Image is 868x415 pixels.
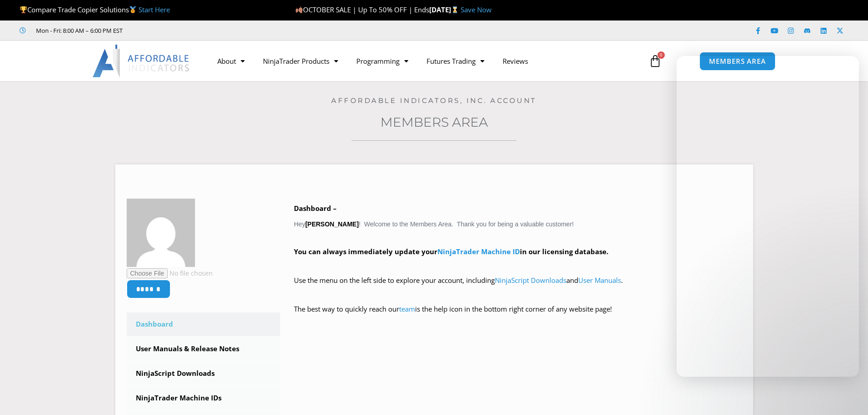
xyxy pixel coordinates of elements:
a: Reviews [493,51,537,72]
strong: You can always immediately update your in our licensing database. [294,247,608,256]
a: Start Here [139,5,170,14]
a: Dashboard [127,313,281,336]
img: 🥇 [129,6,136,13]
img: 🏆 [20,6,27,13]
a: Members Area [380,114,488,130]
div: Hey ! Welcome to the Members Area. Thank you for being a valuable customer! [294,202,742,328]
p: Use the menu on the left side to explore your account, including and . [294,274,742,300]
a: MEMBERS AREA [699,52,776,71]
b: Dashboard – [294,204,337,213]
img: 🍂 [296,6,303,13]
a: Save Now [461,5,492,14]
p: The best way to quickly reach our is the help icon in the bottom right corner of any website page! [294,303,742,328]
img: 72688924dc0f514fe202a7e9ce58d3f9fbd4bbcc6a0b412c0a1ade66372d588c [127,199,195,267]
nav: Menu [208,51,638,72]
a: NinjaScript Downloads [127,362,281,385]
iframe: Customer reviews powered by Trustpilot [135,26,272,35]
a: About [208,51,254,72]
a: Affordable Indicators, Inc. Account [331,96,537,105]
a: NinjaTrader Machine ID [437,247,520,256]
a: Programming [347,51,417,72]
a: team [399,304,415,313]
span: Compare Trade Copier Solutions [20,5,170,14]
span: OCTOBER SALE | Up To 50% OFF | Ends [295,5,429,14]
a: 0 [635,48,675,74]
iframe: Intercom live chat [677,56,859,377]
strong: [DATE] [429,5,461,14]
a: NinjaTrader Machine IDs [127,386,281,410]
img: ⌛ [452,6,458,13]
a: User Manuals & Release Notes [127,337,281,361]
img: LogoAI | Affordable Indicators – NinjaTrader [92,45,190,77]
a: NinjaTrader Products [254,51,347,72]
iframe: Intercom live chat [837,384,859,406]
a: Futures Trading [417,51,493,72]
a: User Manuals [578,276,621,285]
a: NinjaScript Downloads [495,276,566,285]
span: Mon - Fri: 8:00 AM – 6:00 PM EST [34,25,123,36]
strong: [PERSON_NAME] [305,220,359,228]
span: 0 [657,51,665,59]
